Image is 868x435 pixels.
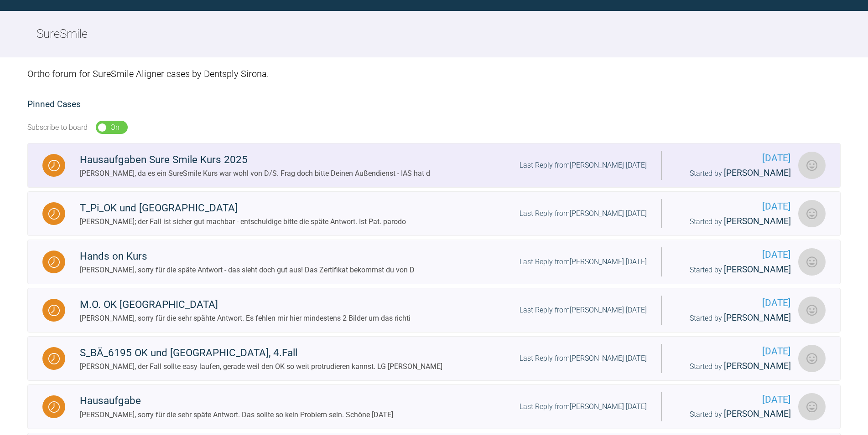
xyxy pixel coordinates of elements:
div: S_BÄ_6195 OK und [GEOGRAPHIC_DATA], 4.Fall [80,345,442,361]
div: Last Reply from [PERSON_NAME] [DATE] [520,208,647,220]
a: WaitingHausaufgaben Sure Smile Kurs 2025[PERSON_NAME], da es ein SureSmile Kurs war wohl von D/S.... [27,143,841,188]
div: Hausaufgaben Sure Smile Kurs 2025 [80,152,430,168]
img: Waiting [48,305,60,316]
img: Waiting [48,256,60,268]
div: [PERSON_NAME], sorry für die sehr späte Antwort. Das sollte so kein Problem sein. Schöne [DATE] [80,409,393,421]
img: Waiting [48,353,60,364]
div: Hausaufgabe [80,393,393,409]
img: Waiting [48,208,60,220]
h2: Pinned Cases [27,97,841,112]
div: Last Reply from [PERSON_NAME] [DATE] [520,256,647,268]
img: Manuela Schiller [798,248,826,276]
div: Last Reply from [PERSON_NAME] [DATE] [520,401,647,413]
span: [DATE] [676,296,791,311]
img: Silvio Bopp [798,297,826,324]
span: [PERSON_NAME] [724,264,791,275]
span: [PERSON_NAME] [724,312,791,323]
span: [PERSON_NAME] [724,409,791,419]
div: Last Reply from [PERSON_NAME] [DATE] [520,304,647,316]
span: [DATE] [676,392,791,407]
a: WaitingHausaufgabe[PERSON_NAME], sorry für die sehr späte Antwort. Das sollte so kein Problem sei... [27,384,841,429]
div: Hands on Kurs [80,248,415,265]
div: Started by [676,215,791,229]
div: M.O. OK [GEOGRAPHIC_DATA] [80,297,411,313]
img: Silvia Locklair [798,200,826,227]
a: WaitingT_Pi_OK und [GEOGRAPHIC_DATA][PERSON_NAME]; der Fall ist sicher gut machbar - entschuldige... [27,191,841,236]
img: Rene Gaa [798,152,826,179]
div: Started by [676,407,791,421]
div: On [110,122,120,133]
div: [PERSON_NAME], da es ein SureSmile Kurs war wohl von D/S. Frag doch bitte Deinen Außendienst - IA... [80,168,430,179]
div: Started by [676,311,791,325]
img: Silvia Locklair [798,393,826,420]
div: [PERSON_NAME]; der Fall ist sicher gut machbar - entschuldige bitte die späte Antwort. Ist Pat. p... [80,216,406,228]
img: Waiting [48,160,60,171]
span: [DATE] [676,247,791,262]
h2: SureSmile [36,25,88,44]
div: Started by [676,263,791,277]
div: Started by [676,166,791,180]
span: [DATE] [676,199,791,214]
img: Silvia Locklair [798,345,826,372]
div: [PERSON_NAME], sorry für die sehr spähte Antwort. Es fehlen mir hier mindestens 2 Bilder um das r... [80,312,411,324]
div: Started by [676,359,791,374]
a: WaitingM.O. OK [GEOGRAPHIC_DATA][PERSON_NAME], sorry für die sehr spähte Antwort. Es fehlen mir h... [27,288,841,333]
div: [PERSON_NAME], der Fall sollte easy laufen, gerade weil den OK so weit protrudieren kannst. LG [P... [80,361,442,373]
img: Waiting [48,401,60,413]
div: Subscribe to board [27,122,88,133]
span: [PERSON_NAME] [724,168,791,178]
div: Last Reply from [PERSON_NAME] [DATE] [520,159,647,171]
div: T_Pi_OK und [GEOGRAPHIC_DATA] [80,200,406,216]
span: [DATE] [676,151,791,166]
div: Last Reply from [PERSON_NAME] [DATE] [520,353,647,364]
a: WaitingS_BÄ_6195 OK und [GEOGRAPHIC_DATA], 4.Fall[PERSON_NAME], der Fall sollte easy laufen, gera... [27,336,841,381]
span: [PERSON_NAME] [724,216,791,226]
span: [DATE] [676,344,791,359]
a: WaitingHands on Kurs[PERSON_NAME], sorry für die späte Antwort - das sieht doch gut aus! Das Zert... [27,240,841,284]
div: Ortho forum for SureSmile Aligner cases by Dentsply Sirona. [27,57,841,90]
span: [PERSON_NAME] [724,361,791,371]
div: [PERSON_NAME], sorry für die späte Antwort - das sieht doch gut aus! Das Zertifikat bekommst du v... [80,264,415,276]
